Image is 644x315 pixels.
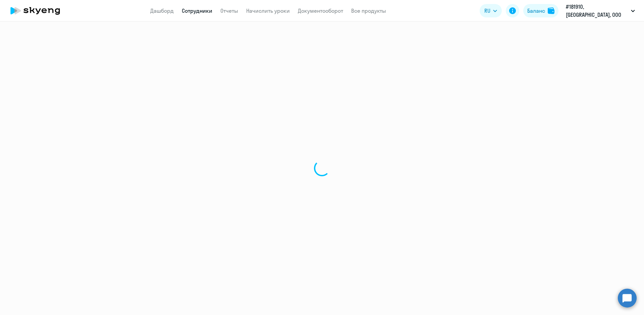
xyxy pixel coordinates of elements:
[220,7,238,14] a: Отчеты
[484,7,490,15] span: RU
[182,7,212,14] a: Сотрудники
[548,7,554,14] img: balance
[246,7,290,14] a: Начислить уроки
[150,7,174,14] a: Дашборд
[298,7,343,14] a: Документооборот
[562,3,638,19] button: #181910, [GEOGRAPHIC_DATA], ООО
[527,7,545,15] div: Баланс
[480,4,502,17] button: RU
[566,3,628,19] p: #181910, [GEOGRAPHIC_DATA], ООО
[523,4,558,17] button: Балансbalance
[351,7,386,14] a: Все продукты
